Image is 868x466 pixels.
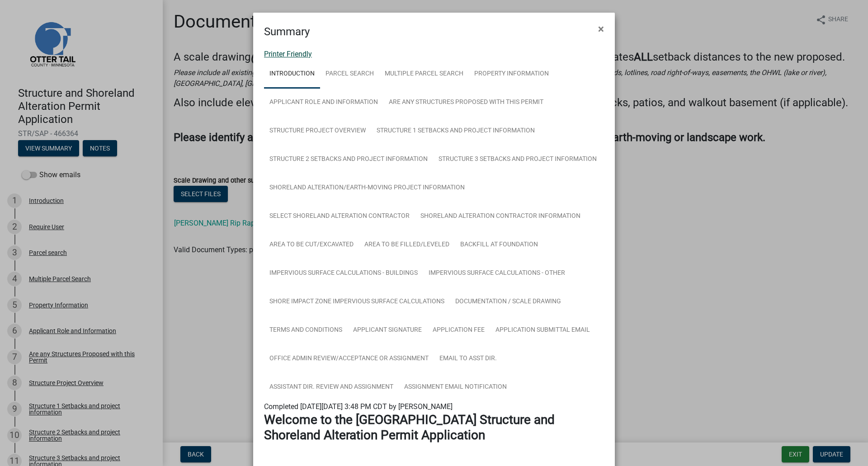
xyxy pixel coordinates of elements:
a: Select Shoreland Alteration contractor [264,202,415,231]
a: Backfill at foundation [455,231,543,259]
a: Terms and Conditions [264,316,348,345]
a: Multiple Parcel Search [379,60,469,89]
a: Application Submittal Email [490,316,595,345]
a: Shoreland Alteration Contractor Information [415,202,586,231]
a: Property Information [469,60,554,89]
a: Area to be Cut/Excavated [264,231,359,259]
a: Office Admin Review/Acceptance or Assignment [264,344,434,373]
a: Shore Impact Zone Impervious Surface Calculations [264,287,450,316]
a: Parcel search [320,60,379,89]
a: Introduction [264,60,320,89]
a: Application Fee [427,316,490,345]
a: Structure Project Overview [264,117,371,146]
a: Documentation / Scale Drawing [450,287,566,316]
span: Completed [DATE][DATE] 3:48 PM CDT by [PERSON_NAME] [264,402,453,411]
a: Impervious Surface Calculations - Buildings [264,259,423,288]
button: Close [591,16,611,42]
h4: Summary [264,24,310,40]
a: Impervious Surface Calculations - Other [423,259,571,288]
a: Printer Friendly [264,50,312,58]
a: Applicant Role and Information [264,88,383,117]
a: Structure 1 Setbacks and project information [371,117,540,146]
a: Applicant Signature [348,316,427,345]
a: Assistant Dir. Review and Assignment [264,373,399,402]
a: Area to be Filled/Leveled [359,231,455,259]
a: Assignment Email Notification [399,373,512,402]
a: Structure 2 Setbacks and project information [264,145,433,174]
strong: Welcome to the [GEOGRAPHIC_DATA] Structure and Shoreland Alteration Permit Application [264,412,555,442]
span: × [598,23,604,35]
a: Structure 3 Setbacks and project information [433,145,602,174]
a: Are any Structures Proposed with this Permit [383,88,549,117]
a: Email to Asst Dir. [434,344,502,373]
a: Shoreland Alteration/Earth-Moving Project Information [264,174,470,202]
